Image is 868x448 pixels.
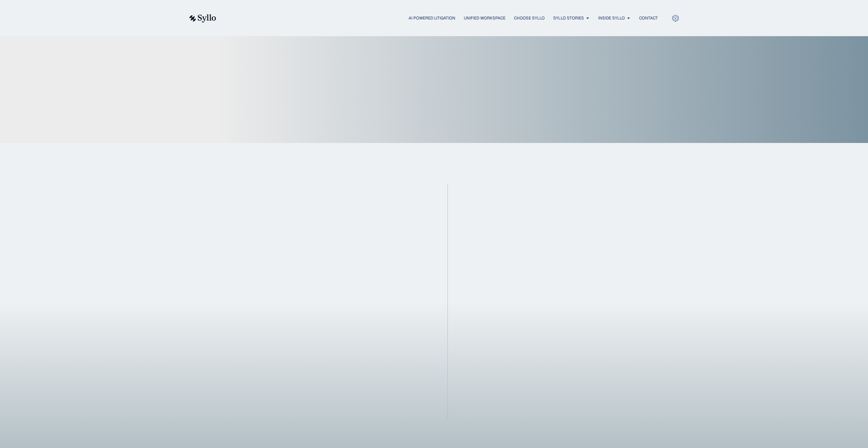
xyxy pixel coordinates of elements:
[514,15,545,21] a: Choose Syllo
[464,15,505,21] a: Unified Workspace
[639,15,658,21] a: Contact
[188,14,216,23] img: syllo
[230,15,658,21] div: Menu Toggle
[553,15,584,21] a: Syllo Stories
[409,15,455,21] a: AI Powered Litigation
[230,15,658,21] nav: Menu
[598,15,625,21] a: Inside Syllo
